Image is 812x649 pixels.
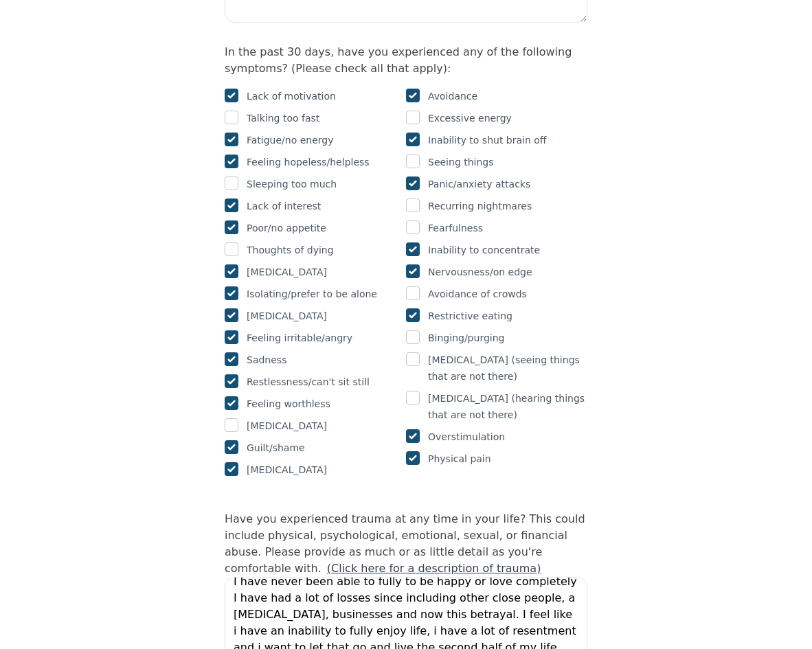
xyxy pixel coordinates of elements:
p: Inability to concentrate [428,242,540,258]
p: Feeling worthless [247,396,330,412]
p: Overstimulation [428,429,505,445]
p: Talking too fast [247,110,319,126]
p: Recurring nightmares [428,198,532,214]
p: Poor/no appetite [247,220,326,236]
p: Restlessness/can't sit still [247,374,370,390]
p: [MEDICAL_DATA] [247,418,327,434]
p: Inability to shut brain off [428,132,547,148]
p: Excessive energy [428,110,512,126]
p: Avoidance of crowds [428,286,527,302]
p: Seeing things [428,154,494,170]
p: Lack of interest [247,198,321,214]
p: [MEDICAL_DATA] (seeing things that are not there) [428,352,587,385]
label: Have you experienced trauma at any time in your life? This could include physical, psychological,... [225,512,585,575]
p: Feeling irritable/angry [247,330,352,346]
p: Feeling hopeless/helpless [247,154,370,170]
p: Lack of motivation [247,88,336,104]
a: (Click here for a description of trauma) [327,562,541,575]
p: Guilt/shame [247,440,305,456]
p: Panic/anxiety attacks [428,176,530,192]
p: Physical pain [428,451,491,467]
p: Sleeping too much [247,176,337,192]
p: Avoidance [428,88,477,104]
p: [MEDICAL_DATA] [247,462,327,478]
p: Sadness [247,352,286,368]
p: Isolating/prefer to be alone [247,286,377,302]
p: Fearfulness [428,220,483,236]
p: Restrictive eating [428,308,512,324]
p: [MEDICAL_DATA] [247,308,327,324]
p: [MEDICAL_DATA] [247,264,327,280]
p: [MEDICAL_DATA] (hearing things that are not there) [428,390,587,423]
p: Fatigue/no energy [247,132,334,148]
label: In the past 30 days, have you experienced any of the following symptoms? (Please check all that a... [225,45,572,75]
p: Nervousness/on edge [428,264,532,280]
p: Binging/purging [428,330,504,346]
p: Thoughts of dying [247,242,334,258]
